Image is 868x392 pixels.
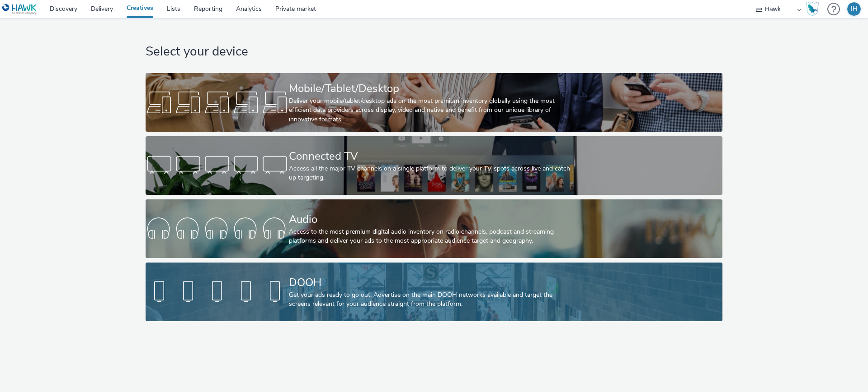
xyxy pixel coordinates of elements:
div: IH [851,2,858,16]
div: Get your ads ready to go out! Advertise on the main DOOH networks available and target the screen... [289,291,576,309]
div: Access to the most premium digital audio inventory on radio channels, podcast and streaming platf... [289,227,576,246]
div: Connected TV [289,148,576,164]
div: Audio [289,212,576,227]
img: Hawk Academy [806,2,819,16]
a: AudioAccess to the most premium digital audio inventory on radio channels, podcast and streaming ... [146,199,722,258]
a: Connected TVAccess all the major TV channels on a single platform to deliver your TV spots across... [146,136,722,195]
div: DOOH [289,275,576,291]
div: Access all the major TV channels on a single platform to deliver your TV spots across live and ca... [289,164,576,183]
div: Deliver your mobile/tablet/desktop ads on the most premium inventory globally using the most effi... [289,97,576,124]
a: Hawk Academy [806,2,823,16]
a: Mobile/Tablet/DesktopDeliver your mobile/tablet/desktop ads on the most premium inventory globall... [146,73,722,132]
a: DOOHGet your ads ready to go out! Advertise on the main DOOH networks available and target the sc... [146,263,722,321]
img: undefined Logo [2,4,37,15]
div: Mobile/Tablet/Desktop [289,81,576,97]
h1: Select your device [146,43,722,60]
